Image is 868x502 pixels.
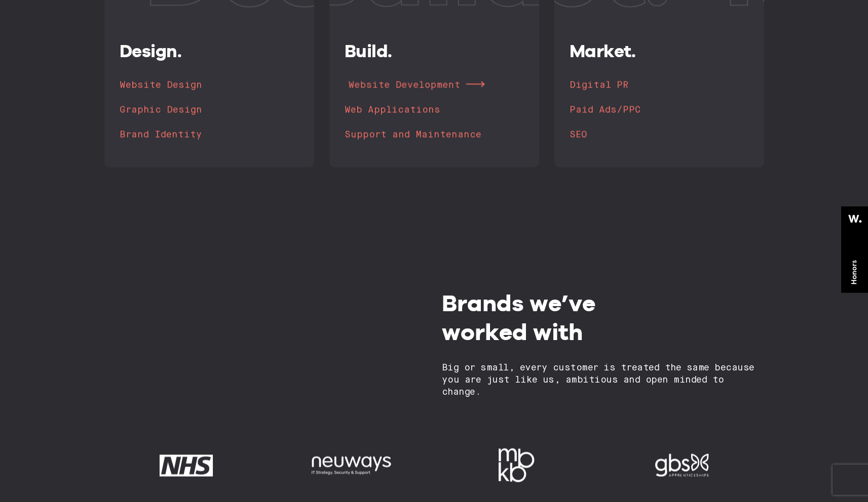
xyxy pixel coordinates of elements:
[120,127,299,142] a: Brand Identity
[120,78,202,92] h4: Website Design
[120,128,202,142] h4: Brand Identity
[120,103,202,117] h4: Graphic Design
[345,127,524,142] a: Support and Maintenance
[570,128,587,142] h4: SEO
[345,40,392,61] span: Build.
[120,78,299,93] a: Website Design
[570,78,749,93] a: Digital PR
[626,438,737,493] img: GBS Apprenticeships
[120,102,299,117] a: Graphic Design
[345,103,440,117] h4: Web Applications
[131,438,242,493] img: NHS
[348,78,527,93] a: Website Development
[570,102,749,117] a: Paid Ads/PPC
[570,40,636,61] span: Market.
[296,438,407,493] img: Neuways
[570,127,749,142] a: SEO
[442,361,757,398] h3: Big or small, every customer is treated the same because you are just like us, ambitious and open...
[120,40,182,61] span: Design.
[570,103,640,117] h4: Paid Ads/PPC
[345,102,524,117] a: Web Applications
[442,288,757,346] h2: Brands we’ve worked with
[348,78,460,92] h4: Website Development
[345,128,481,142] h4: Support and Maintenance
[570,78,628,92] h4: Digital PR
[461,438,572,493] img: MBKB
